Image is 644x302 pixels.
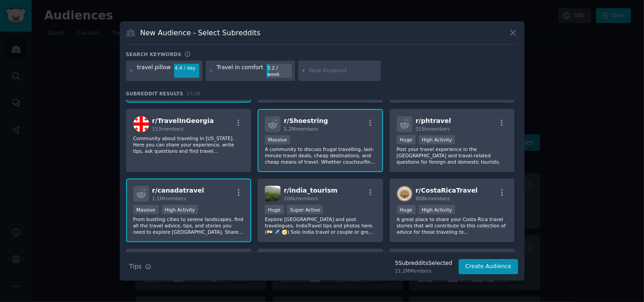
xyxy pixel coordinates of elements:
[416,187,478,194] span: r/ CostaRicaTravel
[265,216,376,235] p: Explore [GEOGRAPHIC_DATA] and post travelogues, IndiaTravel tips and photos here. (🇮🇳 ✈️ 🧭) Solo ...
[126,90,183,97] span: Subreddit Results
[397,186,413,202] img: CostaRicaTravel
[137,64,171,78] div: travel pillow
[133,216,244,235] p: From bustling cities to serene landscapes, find all the travel advice, tips, and stories you need...
[152,126,184,132] span: 153 members
[152,117,214,124] span: r/ TravelInGeorgia
[395,260,452,268] div: 5 Subreddit s Selected
[133,116,149,132] img: TravelInGeorgia
[416,117,451,124] span: r/ phtravel
[265,186,281,202] img: india_tourism
[140,28,260,38] h3: New Audience - Select Subreddits
[162,205,198,214] div: High Activity
[126,51,182,57] h3: Search keywords
[419,135,456,145] div: High Activity
[129,262,142,271] span: Tips
[133,205,159,214] div: Massive
[152,196,187,201] span: 1.1M members
[152,187,204,194] span: r/ canadatravel
[265,146,376,165] p: A community to discuss frugal travelling, last-minute travel deals, cheap destinations, and cheap...
[265,205,284,214] div: Huge
[284,187,338,194] span: r/ india_tourism
[416,126,450,132] span: 319k members
[284,126,318,132] span: 5.2M members
[133,135,244,154] p: Community about traveling in [US_STATE]. Here you can share your experience, write tips, ask ques...
[416,196,450,201] span: 808k members
[265,135,290,145] div: Massive
[459,259,518,274] button: Create Audience
[284,117,328,124] span: r/ Shoestring
[397,135,416,145] div: Huge
[309,67,378,75] input: New Keyword
[174,64,199,72] div: 4.4 / day
[287,205,324,214] div: Super Active
[397,205,416,214] div: Huge
[267,64,292,78] div: 3.2 / week
[126,259,155,274] button: Tips
[419,205,456,214] div: High Activity
[397,146,508,165] p: Post your travel experience in the [GEOGRAPHIC_DATA] and travel-related questions for foreign and...
[397,216,508,235] p: A great place to share your Costa Rica travel stories that will contribute to this collection of ...
[216,64,263,78] div: Travel in comfort
[284,196,318,201] span: 206k members
[187,91,201,96] span: 37 / 38
[395,268,452,274] div: 21.2M Members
